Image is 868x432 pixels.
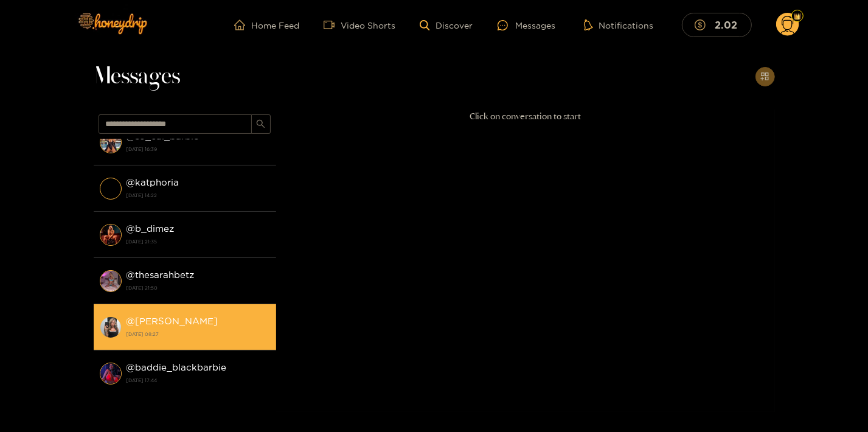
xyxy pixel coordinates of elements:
[100,270,122,292] img: conversation
[100,224,122,246] img: conversation
[127,177,179,187] strong: @ katphoria
[760,72,769,82] span: appstore-add
[682,13,752,37] button: 2.02
[100,131,122,153] img: conversation
[276,110,775,124] p: Click on conversation to start
[324,19,341,30] span: video-camera
[127,362,227,372] strong: @ baddie_blackbarbie
[127,316,218,326] strong: @ [PERSON_NAME]
[324,19,395,30] a: Video Shorts
[127,375,270,386] strong: [DATE] 17:44
[100,363,122,385] img: conversation
[100,316,122,338] img: conversation
[127,270,195,280] strong: @ thesarahbetz
[127,236,270,247] strong: [DATE] 21:35
[127,144,270,155] strong: [DATE] 16:39
[94,62,181,91] span: Messages
[713,18,739,31] mark: 2.02
[420,20,473,30] a: Discover
[127,190,270,201] strong: [DATE] 14:22
[755,67,775,86] button: appstore-add
[695,19,712,30] span: dollar
[234,19,299,30] a: Home Feed
[127,223,175,234] strong: @ b_dimez
[580,19,658,31] button: Notifications
[127,282,270,293] strong: [DATE] 21:50
[127,329,270,340] strong: [DATE] 08:27
[251,114,271,134] button: search
[256,119,265,130] span: search
[100,178,122,200] img: conversation
[794,13,801,20] img: Fan Level
[234,19,251,30] span: home
[498,18,556,32] div: Messages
